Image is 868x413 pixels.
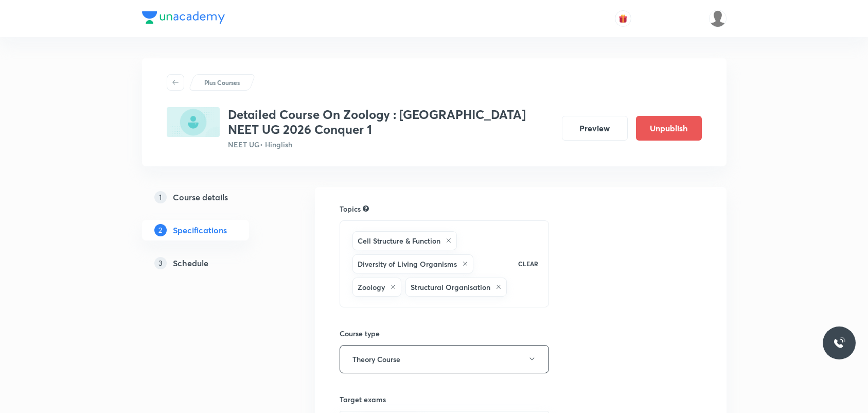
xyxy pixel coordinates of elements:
[358,282,385,292] h6: Zoology
[228,107,554,137] h3: Detailed Course On Zoology : [GEOGRAPHIC_DATA] NEET UG 2026 Conquer 1
[340,203,361,214] h6: Topics
[636,116,702,141] button: Unpublish
[618,14,628,23] img: avatar
[228,139,554,150] p: NEET UG • Hinglish
[142,187,282,208] a: 1Course details
[142,11,225,26] a: Company Logo
[615,10,631,27] button: avatar
[411,282,490,292] h6: Structural Organisation
[154,191,167,203] p: 1
[173,257,208,269] h5: Schedule
[363,204,369,213] div: Search for topics
[142,11,225,24] img: Company Logo
[154,224,167,236] p: 2
[709,10,727,27] img: snigdha
[358,235,440,246] h6: Cell Structure & Function
[142,253,282,273] a: 3Schedule
[204,78,240,87] p: Plus Courses
[154,257,167,269] p: 3
[173,191,228,203] h5: Course details
[518,259,538,268] p: CLEAR
[173,224,227,236] h5: Specifications
[167,107,220,137] img: 89B4EB6B-867D-4A75-900D-C067B15099CE_plus.png
[340,345,550,373] button: Theory Course
[340,394,550,405] h6: Target exams
[340,328,550,339] h6: Course type
[833,337,845,349] img: ttu
[358,259,457,269] h6: Diversity of Living Organisms
[562,116,628,141] button: Preview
